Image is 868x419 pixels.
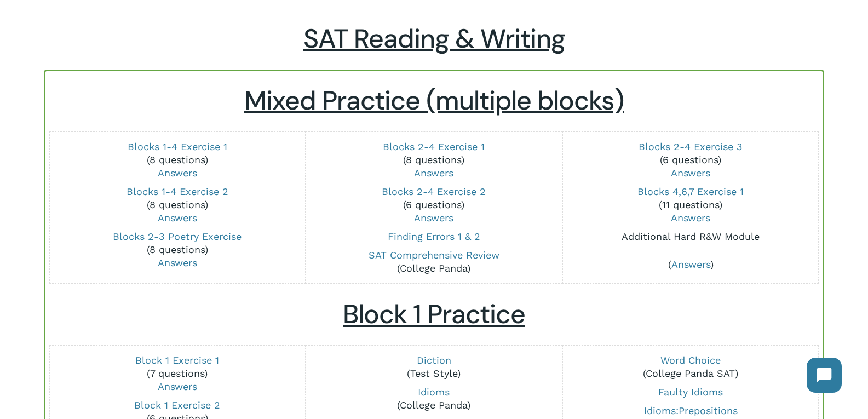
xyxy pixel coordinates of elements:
[314,185,554,225] p: (6 questions)
[113,231,242,242] a: Blocks 2-3 Poetry Exercise
[660,354,721,366] a: Word Choice
[127,186,228,197] a: Blocks 1-4 Exercise 2
[571,258,811,271] p: ( )
[369,249,499,261] a: SAT Comprehensive Review
[417,354,451,366] a: Diction
[58,185,298,225] p: (8 questions)
[571,140,811,180] p: (6 questions)
[314,354,554,380] p: (Test Style)
[58,354,298,393] p: (7 questions)
[314,140,554,180] p: (8 questions)
[671,212,710,223] a: Answers
[128,141,227,152] a: Blocks 1-4 Exercise 1
[158,212,197,223] a: Answers
[671,259,710,270] a: Answers
[158,167,197,179] a: Answers
[343,297,525,331] u: Block 1 Practice
[388,231,480,242] a: Finding Errors 1 & 2
[303,21,565,56] span: SAT Reading & Writing
[134,399,220,411] a: Block 1 Exercise 2
[158,257,197,268] a: Answers
[671,167,710,179] a: Answers
[622,231,760,242] a: Additional Hard R&W Module
[314,386,554,412] p: (College Panda)
[658,386,723,398] a: Faulty Idioms
[382,186,486,197] a: Blocks 2-4 Exercise 2
[383,141,485,152] a: Blocks 2-4 Exercise 1
[414,167,453,179] a: Answers
[637,186,744,197] a: Blocks 4,6,7 Exercise 1
[644,405,738,416] a: Idioms:Prepositions
[244,83,624,118] u: Mixed Practice (multiple blocks)
[571,354,811,380] p: (College Panda SAT)
[314,249,554,275] p: (College Panda)
[58,140,298,180] p: (8 questions)
[158,381,197,392] a: Answers
[639,141,743,152] a: Blocks 2-4 Exercise 3
[796,347,853,404] iframe: Chatbot
[58,230,298,269] p: (8 questions)
[135,354,219,366] a: Block 1 Exercise 1
[414,212,453,223] a: Answers
[418,386,450,398] a: Idioms
[571,185,811,225] p: (11 questions)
